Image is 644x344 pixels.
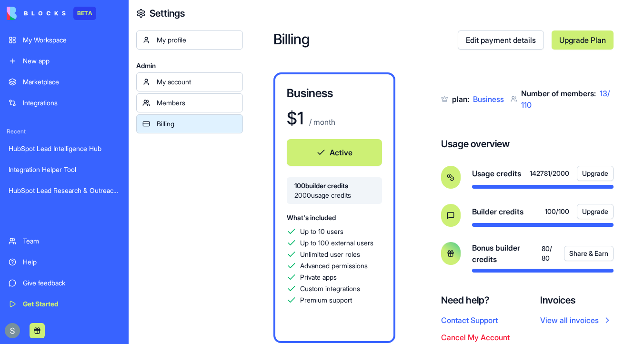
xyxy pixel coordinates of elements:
span: 100 builder credits [294,181,374,191]
span: Admin [136,61,243,71]
a: Marketplace [3,72,126,91]
span: Custom integrations [300,284,360,293]
span: plan: [452,94,469,104]
a: Give feedback [3,273,126,293]
a: Team [3,232,126,251]
div: HubSpot Lead Research & Outreach Engine [9,186,120,195]
span: Up to 10 users [300,227,343,236]
button: Upgrade [577,166,614,181]
a: Business$1 / monthActive100builder credits2000usage creditsWhat's includedUp to 10 usersUp to 100... [273,72,395,343]
h4: Usage overview [441,137,510,151]
a: HubSpot Lead Intelligence Hub [3,139,126,158]
h4: Need help? [441,293,510,307]
span: Recent [3,128,126,135]
div: Integrations [23,98,120,108]
a: Members [136,93,243,112]
div: Billing [157,119,237,129]
div: Get Started [23,299,120,309]
h4: Settings [150,7,185,20]
span: 2000 usage credits [294,191,374,200]
div: Help [23,257,120,267]
span: Private apps [300,273,337,282]
span: Advanced permissions [300,261,368,271]
a: Integration Helper Tool [3,160,126,179]
div: My account [157,77,237,87]
h1: $ 1 [287,109,303,128]
button: Active [287,139,382,166]
span: Premium support [300,295,352,305]
span: What's included [287,213,336,222]
span: Number of members: [521,89,596,98]
a: My Workspace [3,30,126,50]
span: 100 / 100 [545,207,569,216]
div: Team [23,236,120,246]
h2: Billing [273,30,458,50]
span: 142781 / 2000 [530,169,569,178]
button: Contact Support [441,314,498,326]
a: Upgrade Plan [552,30,614,50]
div: New app [23,56,120,66]
div: My profile [157,35,237,45]
button: Upgrade [577,204,614,219]
a: My account [136,72,243,91]
a: Integrations [3,93,126,112]
a: View all invoices [540,314,612,326]
span: Usage credits [472,168,521,179]
a: Get Started [3,294,126,314]
div: Members [157,98,237,108]
span: Builder credits [472,206,523,217]
a: Billing [136,114,243,133]
img: ACg8ocKnDTHbS00rqwWSHQfXf8ia04QnQtz5EDX_Ef5UNrjqV-k=s96-c [5,323,20,338]
button: Share & Earn [564,246,614,261]
div: My Workspace [23,35,120,45]
span: Business [473,94,504,104]
div: HubSpot Lead Intelligence Hub [9,144,120,153]
img: logo [7,7,66,20]
div: Marketplace [23,77,120,87]
div: Give feedback [23,278,120,288]
h4: Invoices [540,293,612,307]
a: Edit payment details [458,30,544,50]
button: Cancel My Account [441,332,510,343]
div: Integration Helper Tool [9,165,120,174]
a: My profile [136,30,243,50]
a: BETA [7,7,96,20]
h3: Business [287,86,382,101]
span: Unlimited user roles [300,250,360,259]
span: Bonus builder credits [472,242,542,265]
div: BETA [73,7,96,20]
span: Up to 100 external users [300,238,373,248]
p: / month [307,116,335,128]
span: 80 / 80 [542,244,556,263]
a: Help [3,253,126,272]
a: New app [3,51,126,71]
a: HubSpot Lead Research & Outreach Engine [3,181,126,200]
